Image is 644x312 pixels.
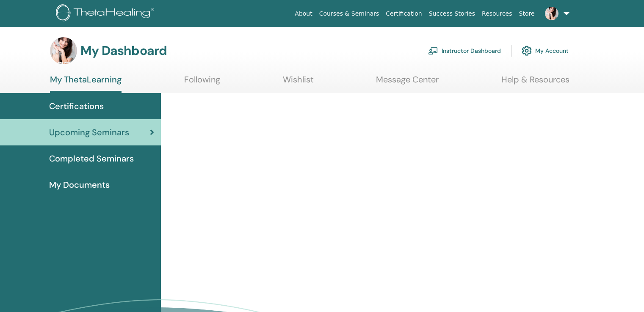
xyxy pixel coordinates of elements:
img: chalkboard-teacher.svg [428,47,438,55]
a: Message Center [376,74,439,91]
a: Store [516,6,538,22]
span: Upcoming Seminars [49,126,129,139]
a: Certification [382,6,425,22]
img: cog.svg [522,44,532,58]
a: Wishlist [283,74,314,91]
img: default.jpg [50,37,77,64]
a: About [291,6,315,22]
h3: My Dashboard [80,43,167,58]
a: Resources [478,6,516,22]
img: logo.png [56,4,157,23]
a: Help & Resources [501,74,569,91]
span: My Documents [49,178,110,191]
span: Completed Seminars [49,152,134,165]
a: My Account [522,41,569,60]
img: default.jpg [545,7,558,20]
a: Success Stories [426,6,478,22]
a: Courses & Seminars [316,6,383,22]
a: Instructor Dashboard [428,41,501,60]
a: Following [184,74,220,91]
a: My ThetaLearning [50,74,122,93]
span: Certifications [49,100,104,112]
